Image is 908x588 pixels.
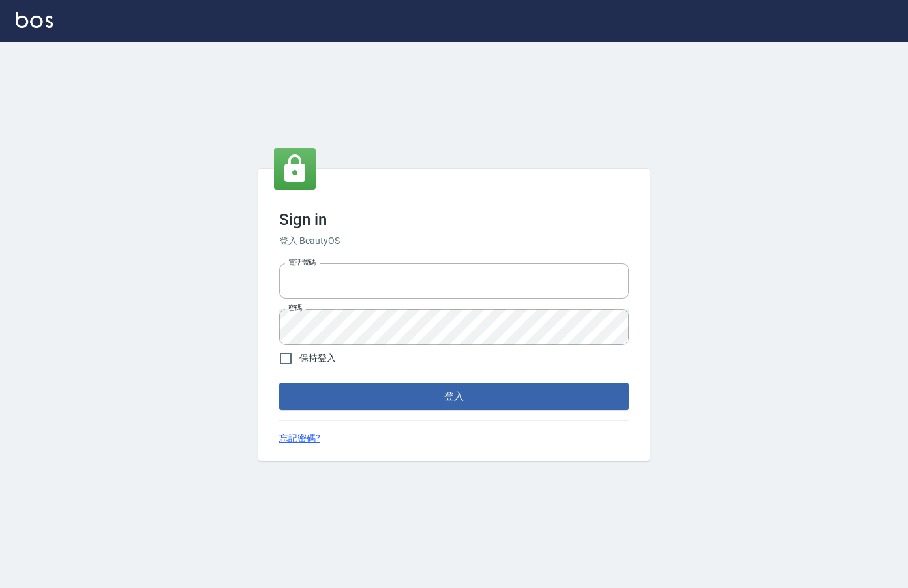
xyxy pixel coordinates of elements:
[279,383,629,410] button: 登入
[16,12,53,28] img: Logo
[279,432,320,445] a: 忘記密碼?
[279,211,629,229] h3: Sign in
[279,234,629,248] h6: 登入 BeautyOS
[288,257,316,267] label: 電話號碼
[299,351,336,365] span: 保持登入
[288,303,302,313] label: 密碼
